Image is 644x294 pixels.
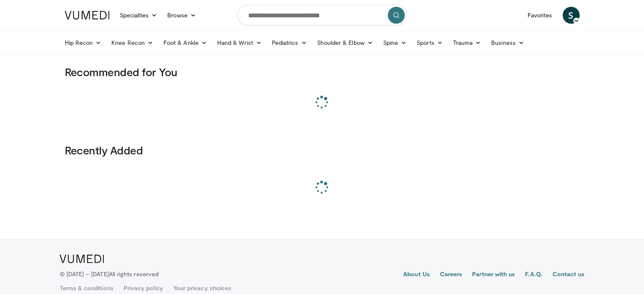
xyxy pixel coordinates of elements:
a: Browse [162,7,201,24]
a: Sports [412,34,448,51]
a: Trauma [448,34,486,51]
span: All rights reserved [109,270,158,278]
h3: Recommended for You [65,65,580,79]
a: Careers [440,270,462,280]
img: VuMedi Logo [60,255,104,263]
h3: Recently Added [65,143,580,157]
a: Foot & Ankle [158,34,212,51]
a: Terms & conditions [60,284,113,292]
a: Favorites [522,7,558,24]
img: VuMedi Logo [65,11,110,19]
a: Shoulder & Elbow [312,34,378,51]
a: Business [486,34,529,51]
a: Partner with us [472,270,515,280]
a: S [563,7,580,24]
a: About Us [403,270,430,280]
a: Knee Recon [106,34,158,51]
a: Hip Recon [60,34,107,51]
a: F.A.Q. [525,270,542,280]
a: Spine [378,34,412,51]
p: © [DATE] – [DATE] [60,270,159,278]
a: Privacy policy [124,284,163,292]
a: Your privacy choices [173,284,231,292]
a: Specialties [115,7,163,24]
input: Search topics, interventions [238,5,407,25]
a: Pediatrics [267,34,312,51]
a: Hand & Wrist [212,34,267,51]
a: Contact us [553,270,585,280]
